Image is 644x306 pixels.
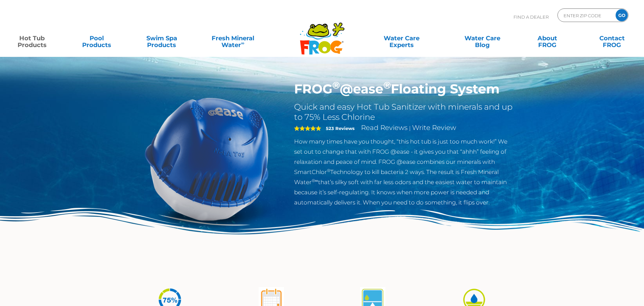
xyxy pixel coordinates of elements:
input: GO [616,9,628,21]
a: ContactFROG [587,31,637,45]
sup: ∞ [241,40,244,46]
a: Write Review [412,124,456,132]
a: PoolProducts [72,31,122,45]
a: Water CareBlog [457,31,507,45]
sup: ®∞ [312,178,318,183]
p: Find A Dealer [514,8,549,25]
a: Hot TubProducts [7,31,57,45]
strong: 523 Reviews [326,126,355,131]
sup: ® [327,168,330,173]
sup: ® [332,79,340,91]
sup: ® [383,79,391,91]
p: How many times have you thought, “this hot tub is just too much work!” We set out to change that ... [294,136,515,207]
h2: Quick and easy Hot Tub Sanitizer with minerals and up to 75% Less Chlorine [294,102,515,122]
img: hot-tub-product-atease-system.png [129,81,284,236]
span: | [409,125,411,131]
a: Read Reviews [361,124,408,132]
h1: FROG @ease Floating System [294,81,515,97]
a: Swim SpaProducts [137,31,187,45]
a: AboutFROG [522,31,572,45]
span: 5 [294,126,321,131]
a: Water CareExperts [361,31,443,45]
img: Frog Products Logo [296,14,348,55]
a: Fresh MineralWater∞ [201,31,264,45]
